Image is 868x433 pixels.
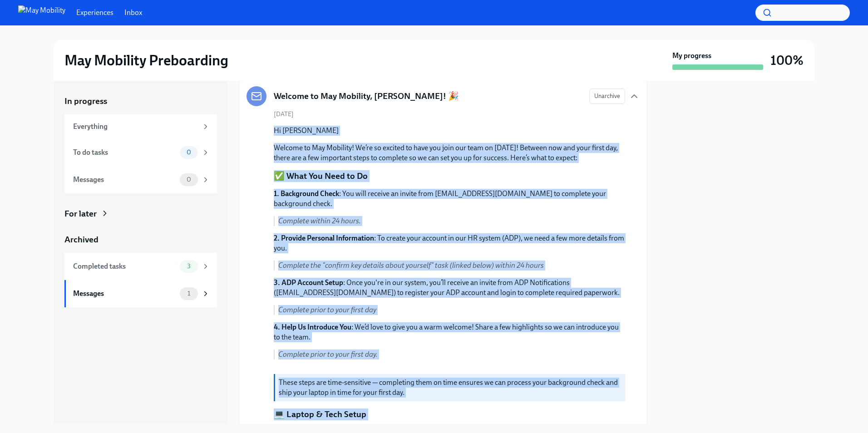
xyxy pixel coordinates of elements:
span: 0 [181,176,197,183]
a: Everything [64,114,217,139]
div: For later [64,208,97,220]
a: Inbox [124,8,142,18]
a: Messages1 [64,280,217,307]
p: ✅ What You Need to Do [274,170,368,182]
em: Complete the "confirm key details about yourself" task (linked below) within 24 hours [278,261,544,270]
a: Experiences [76,8,113,18]
span: 0 [181,149,197,156]
strong: 3. ADP Account Setup [274,278,343,287]
em: Complete prior to your first day. [278,350,378,359]
em: Complete within 24 hours. [278,216,361,225]
div: Messages [73,175,176,185]
h2: May Mobility Preboarding [64,51,228,69]
p: Welcome to May Mobility! We’re so excited to have you join our team on [DATE]! Between now and yo... [274,143,625,163]
strong: 4. Help Us Introduce You [274,323,351,331]
a: Messages0 [64,166,217,193]
span: 3 [182,263,196,270]
div: To do tasks [73,148,176,157]
span: [DATE] [274,110,294,118]
h5: Welcome to May Mobility, [PERSON_NAME]! 🎉 [274,90,459,102]
p: 💻 Laptop & Tech Setup [274,408,366,420]
span: 1 [182,290,196,297]
p: : You will receive an invite from [EMAIL_ADDRESS][DOMAIN_NAME] to complete your background check. [274,189,625,209]
a: To do tasks0 [64,139,217,166]
p: : Once you're in our system, you’ll receive an invite from ADP Notifications ([EMAIL_ADDRESS][DOM... [274,278,625,298]
p: These steps are time-sensitive — completing them on time ensures we can process your background c... [279,378,621,398]
div: Completed tasks [73,261,176,271]
button: Unarchive [589,89,625,104]
a: For later [64,208,217,220]
a: In progress [64,95,217,107]
p: : We’d love to give you a warm welcome! Share a few highlights so we can introduce you to the team. [274,322,625,342]
strong: 1. Background Check [274,189,339,198]
a: Archived [64,234,217,246]
strong: 2. Provide Personal Information [274,234,374,242]
img: May Mobility [18,5,65,20]
div: Everything [73,122,198,132]
div: Messages [73,289,176,299]
a: Completed tasks3 [64,253,217,280]
p: : To create your account in our HR system (ADP), we need a few more details from you. [274,233,625,253]
em: Complete prior to your first day [278,305,376,314]
span: Unarchive [594,92,620,101]
strong: My progress [672,51,711,61]
h3: 100% [770,52,804,69]
p: Hi [PERSON_NAME] [274,126,625,136]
